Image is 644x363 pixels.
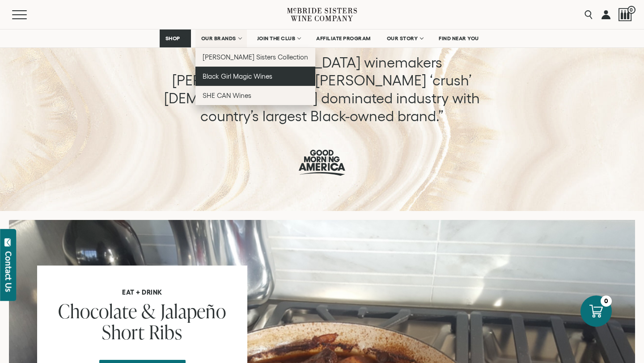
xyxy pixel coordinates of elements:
span: OUR BRANDS [201,35,236,42]
div: Contact Us [4,251,13,292]
span: AFFILIATE PROGRAM [316,35,371,42]
a: AFFILIATE PROGRAM [310,30,377,47]
span: OUR STORY [387,35,418,42]
div: 0 [601,295,612,307]
p: “[DEMOGRAPHIC_DATA] winemakers [PERSON_NAME] and [PERSON_NAME] ‘crush’ [DEMOGRAPHIC_DATA] dominat... [155,54,488,125]
span: Short [102,319,144,345]
a: OUR BRANDS [195,30,247,47]
a: OUR STORY [381,30,429,47]
span: [PERSON_NAME] Sisters Collection [203,53,309,61]
a: Black Girl Magic Wines [195,67,316,86]
span: 0 [627,6,636,14]
span: FIND NEAR YOU [439,35,479,42]
span: & [141,298,156,324]
span: SHE CAN Wines [203,92,251,99]
a: SHE CAN Wines [195,86,316,105]
span: Chocolate [58,298,137,324]
span: Black Girl Magic Wines [203,72,272,80]
a: SHOP [160,30,191,47]
a: [PERSON_NAME] Sisters Collection [195,47,316,67]
a: FIND NEAR YOU [433,30,485,47]
span: JOIN THE CLUB [257,35,296,42]
span: SHOP [165,35,181,42]
h6: Eat + Drink [54,288,231,296]
span: Jalapeño [161,298,226,324]
button: Mobile Menu Trigger [12,10,44,19]
span: Ribs [149,319,182,345]
a: JOIN THE CLUB [251,30,306,47]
